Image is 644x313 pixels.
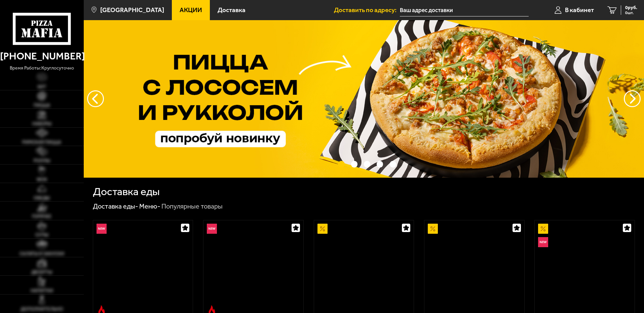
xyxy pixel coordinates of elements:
img: Акционный [317,224,328,234]
a: Меню- [139,202,160,210]
span: Напитки [31,288,53,293]
span: 0 руб. [625,5,637,10]
span: Доставка [218,7,245,13]
span: Салаты и закуски [20,252,64,256]
span: Десерты [31,270,52,275]
span: WOK [37,177,47,182]
img: Новинка [207,224,217,234]
button: следующий [87,90,104,107]
span: Наборы [32,122,51,126]
span: Дополнительно [21,307,63,312]
img: Новинка [538,237,548,247]
span: Супы [35,233,48,237]
button: точки переключения [338,161,344,167]
a: Доставка еды- [93,202,138,210]
img: Акционный [538,224,548,234]
span: Обеды [34,196,50,200]
input: Ваш адрес доставки [400,4,529,16]
span: Хит [37,85,46,89]
button: точки переключения [377,161,383,167]
button: точки переключения [351,161,357,167]
img: Акционный [428,224,438,234]
img: Новинка [97,224,107,234]
span: Пицца [34,103,50,108]
span: [GEOGRAPHIC_DATA] [100,7,164,13]
button: точки переключения [390,161,396,167]
h1: Доставка еды [93,186,160,197]
span: Горячее [32,214,51,219]
span: 0 шт. [625,11,637,15]
span: В кабинет [565,7,594,13]
span: Доставить по адресу: [334,7,400,13]
span: Роллы [34,159,50,163]
span: Римская пицца [22,140,61,145]
span: Акции [180,7,202,13]
button: точки переключения [364,161,370,167]
button: предыдущий [624,90,641,107]
div: Популярные товары [161,202,223,211]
